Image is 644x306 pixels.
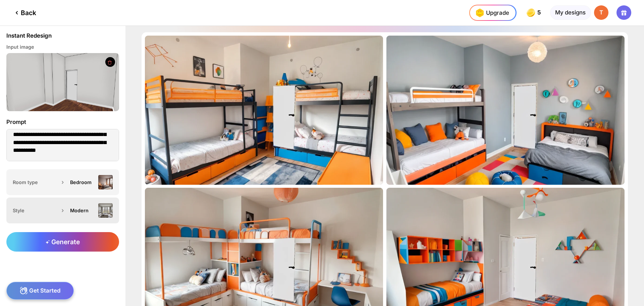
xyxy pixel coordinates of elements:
[473,6,486,19] img: upgrade-nav-btn-icon.gif
[473,6,509,19] div: Upgrade
[6,32,52,40] div: Instant Redesign
[594,5,608,20] div: T
[13,179,59,185] div: Room type
[550,5,591,20] div: My designs
[6,44,119,50] div: Input image
[70,179,95,185] div: Bedroom
[13,9,36,17] div: Back
[70,208,95,213] div: Modern
[6,118,119,126] div: Prompt
[6,282,74,300] div: Get Started
[13,208,59,213] div: Style
[537,9,542,16] span: 5
[46,238,80,246] span: Generate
